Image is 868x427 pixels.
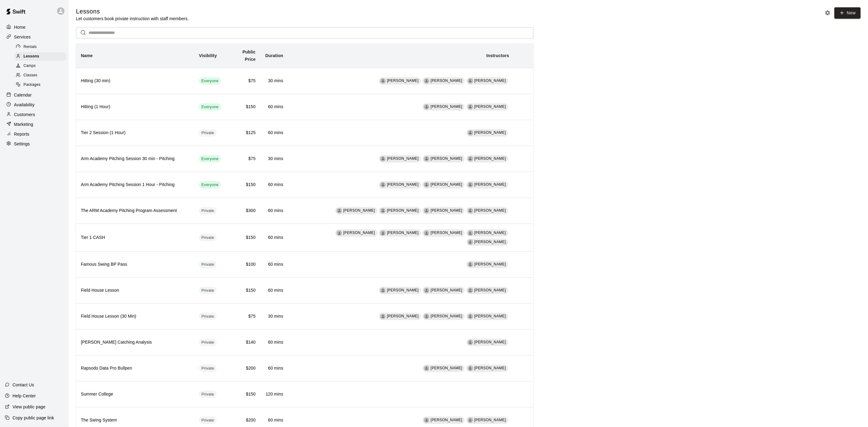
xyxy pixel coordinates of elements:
p: Help Center [13,393,36,399]
span: [PERSON_NAME] [474,156,506,161]
span: [PERSON_NAME] [430,314,462,318]
a: Customers [5,110,64,119]
h6: 60 mins [265,181,283,188]
div: Tyler Levine [424,182,429,188]
span: [PERSON_NAME] [387,156,419,161]
span: [PERSON_NAME] [387,231,419,235]
span: [PERSON_NAME] [474,208,506,213]
b: Visibility [199,53,217,58]
h6: 60 mins [265,339,283,346]
h6: $150 [231,104,255,110]
b: Duration [265,53,283,58]
div: This service is visible to all of your customers [199,155,221,162]
h6: Field House Lesson [81,287,189,294]
a: Classes [15,71,69,80]
div: This service is visible to all of your customers [199,103,221,111]
div: Tyler Levine [380,208,386,213]
p: Calendar [14,92,32,98]
h6: Tier 2 Session (1 Hour) [81,130,189,136]
div: This service is hidden, and can only be accessed via a direct link [199,365,217,372]
span: [PERSON_NAME] [387,208,419,213]
div: Sean Singh [468,78,473,84]
div: This service is hidden, and can only be accessed via a direct link [199,207,217,214]
span: Private [199,314,217,319]
span: [PERSON_NAME] [343,231,375,235]
span: Private [199,340,217,345]
h6: 60 mins [265,365,283,372]
a: Camps [15,61,69,71]
span: [PERSON_NAME] [474,314,506,318]
div: Danny Lackner [380,78,386,84]
span: Private [199,366,217,371]
span: [PERSON_NAME] [387,314,419,318]
h6: Rapsodo Data Pro Bullpen [81,365,189,372]
b: Instructors [486,53,509,58]
span: Lessons [23,53,39,60]
div: Kyle Young [337,208,342,213]
h6: Tier 1 CASH [81,234,189,241]
a: Home [5,23,64,32]
span: [PERSON_NAME] [474,231,506,235]
div: Danny Lackner [424,104,429,110]
h6: $75 [231,313,255,320]
span: Everyone [199,156,221,162]
p: Services [14,34,31,40]
p: Availability [14,102,35,108]
div: Matt Reistetter [468,418,473,423]
span: [PERSON_NAME] [474,418,506,422]
h6: The Swing System [81,417,189,424]
div: Danny Lackner [424,418,429,423]
div: Phil Krpata [424,314,429,319]
h6: Hitting (1 Hour) [81,104,189,110]
p: Let customers book private instruction with staff members. [76,16,189,22]
h6: 60 mins [265,287,283,294]
span: Everyone [199,104,221,110]
h6: 60 mins [265,104,283,110]
h6: 120 mins [265,391,283,398]
div: Frank Valentino [424,208,429,213]
div: Tim Woodford [468,156,473,162]
p: Copy public page link [13,415,54,421]
span: [PERSON_NAME] [474,78,506,83]
span: Camps [23,63,36,69]
h6: $200 [231,417,255,424]
span: Everyone [199,78,221,84]
span: [PERSON_NAME] [474,130,506,135]
h6: 30 mins [265,78,283,84]
h6: $200 [231,365,255,372]
a: Marketing [5,120,64,129]
h6: 60 mins [265,207,283,214]
span: [PERSON_NAME] [474,340,506,344]
div: Tyler Levine [424,156,429,162]
h6: $75 [231,155,255,162]
div: Kyle Young [380,156,386,162]
div: Reports [5,130,64,139]
a: Lessons [15,52,69,61]
div: Services [5,32,64,42]
a: Settings [5,139,64,148]
button: Lesson settings [823,8,832,17]
h6: $150 [231,234,255,241]
div: This service is hidden, and can only be accessed via a direct link [199,129,217,137]
span: Private [199,392,217,397]
div: Rentals [15,43,66,51]
span: [PERSON_NAME] [430,156,462,161]
div: This service is hidden, and can only be accessed via a direct link [199,417,217,424]
div: Mike Badala [424,230,429,236]
a: Availability [5,100,64,109]
span: Private [199,262,217,268]
span: [PERSON_NAME] [474,366,506,370]
span: Private [199,288,217,294]
span: [PERSON_NAME] [387,78,419,83]
a: Packages [15,80,69,90]
span: Private [199,235,217,241]
div: Tim Woodford [468,182,473,188]
span: [PERSON_NAME] [430,208,462,213]
div: This service is hidden, and can only be accessed via a direct link [199,261,217,268]
span: [PERSON_NAME] [474,182,506,187]
span: [PERSON_NAME] [387,288,419,292]
span: [PERSON_NAME] [430,418,462,422]
span: Private [199,208,217,214]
